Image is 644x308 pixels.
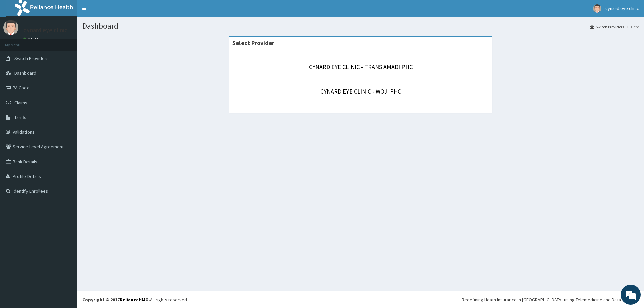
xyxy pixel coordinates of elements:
span: Tariffs [14,114,26,120]
strong: Copyright © 2017 . [82,297,150,303]
strong: Select Provider [232,39,274,47]
a: Online [23,37,40,41]
span: Switch Providers [14,55,49,61]
a: CYNARD EYE CLINIC - TRANS AMADI PHC [309,63,413,71]
span: Dashboard [14,70,36,76]
a: RelianceHMO [120,297,149,303]
h1: Dashboard [82,22,639,30]
a: Switch Providers [590,24,624,30]
span: Claims [14,100,28,106]
span: cynard eye clinic [605,5,639,11]
p: cynard eye clinic [23,27,67,33]
img: User Image [3,20,18,35]
a: CYNARD EYE CLINIC - WOJI PHC [320,87,401,95]
li: Here [625,24,639,30]
footer: All rights reserved. [77,291,644,308]
img: User Image [593,4,601,13]
div: Redefining Heath Insurance in [GEOGRAPHIC_DATA] using Telemedicine and Data Science! [462,296,639,303]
